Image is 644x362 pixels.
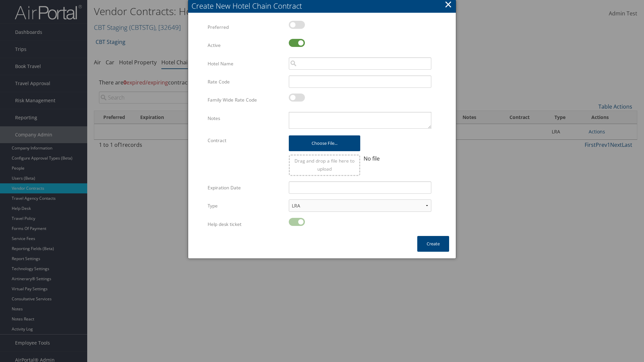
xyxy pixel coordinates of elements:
span: No file [364,155,380,162]
button: Create [417,236,449,252]
label: Hotel Name [208,57,284,70]
label: Type [208,199,284,212]
label: Contract [208,134,284,147]
label: Help desk ticket [208,218,284,231]
label: Active [208,39,284,52]
label: Rate Code [208,75,284,88]
label: Notes [208,112,284,125]
span: Drag and drop a file here to upload [294,158,355,172]
label: Family Wide Rate Code [208,94,284,106]
div: Create New Hotel Chain Contract [192,1,456,11]
label: Expiration Date [208,181,284,194]
label: Preferred [208,21,284,34]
